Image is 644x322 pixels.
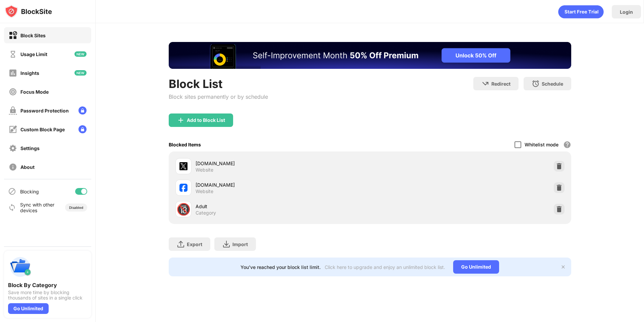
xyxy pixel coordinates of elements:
[176,202,191,216] div: 🔞
[20,145,40,151] div: Settings
[20,127,65,132] div: Custom Block Page
[74,51,87,57] img: new-icon.svg
[9,31,17,40] img: block-on.svg
[5,5,52,18] img: logo-blocksite.svg
[78,106,87,114] img: lock-menu.svg
[8,303,49,314] div: Go Unlimited
[187,118,225,123] div: Add to Block List
[78,125,87,133] img: lock-menu.svg
[20,189,39,194] div: Blocking
[69,205,83,210] div: Disabled
[8,290,87,301] div: Save more time by blocking thousands of sites in a single click
[491,81,511,87] div: Redirect
[232,241,248,247] div: Import
[240,264,321,270] div: You’ve reached your block list limit.
[196,210,216,216] div: Category
[187,241,202,247] div: Export
[9,106,17,115] img: password-protection-off.svg
[20,89,49,95] div: Focus Mode
[9,50,17,58] img: time-usage-off.svg
[9,88,17,96] img: focus-off.svg
[169,42,571,69] iframe: Banner
[9,163,17,171] img: about-off.svg
[196,188,213,194] div: Website
[525,142,558,147] div: Whitelist mode
[20,70,39,76] div: Insights
[542,81,563,87] div: Schedule
[74,70,87,76] img: new-icon.svg
[196,167,213,173] div: Website
[9,69,17,77] img: insights-off.svg
[20,164,35,170] div: About
[560,264,566,270] img: x-button.svg
[196,203,370,210] div: Adult
[8,282,87,288] div: Block By Category
[558,5,604,18] div: animation
[325,264,445,270] div: Click here to upgrade and enjoy an unlimited block list.
[20,202,55,213] div: Sync with other devices
[620,9,633,15] div: Login
[196,160,370,167] div: [DOMAIN_NAME]
[20,108,69,113] div: Password Protection
[20,51,47,57] div: Usage Limit
[169,142,201,147] div: Blocked Items
[179,184,187,192] img: favicons
[179,162,187,170] img: favicons
[196,181,370,188] div: [DOMAIN_NAME]
[8,203,16,212] img: sync-icon.svg
[8,255,32,279] img: push-categories.svg
[169,77,268,91] div: Block List
[8,187,16,195] img: blocking-icon.svg
[9,144,17,152] img: settings-off.svg
[9,125,17,134] img: customize-block-page-off.svg
[20,33,46,38] div: Block Sites
[169,93,268,100] div: Block sites permanently or by schedule
[453,260,499,274] div: Go Unlimited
